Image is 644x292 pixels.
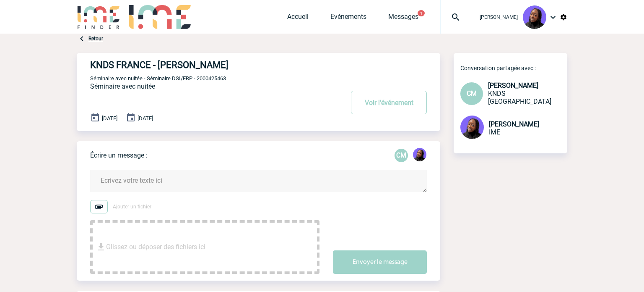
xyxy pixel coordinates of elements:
span: IME [489,128,500,136]
button: 1 [418,10,425,16]
span: [PERSON_NAME] [489,120,539,128]
span: Glissez ou déposer des fichiers ici [106,226,205,268]
span: [DATE] [138,115,153,121]
div: Charlotte MITHOUARD [395,149,408,162]
span: Séminaire avec nuitée [90,82,155,90]
a: Accueil [287,13,309,24]
a: Evénements [330,13,366,24]
span: CM [467,89,477,97]
span: Ajouter un fichier [113,204,151,210]
h4: KNDS FRANCE - [PERSON_NAME] [90,60,319,70]
div: Tabaski THIAM [413,148,426,163]
img: IME-Finder [77,5,120,29]
p: CM [395,149,408,162]
span: [PERSON_NAME] [480,14,518,20]
span: KNDS [GEOGRAPHIC_DATA] [488,89,551,105]
a: Messages [388,13,418,24]
img: 131349-0.png [523,5,546,29]
button: Voir l'événement [351,91,427,114]
p: Conversation partagée avec : [460,65,567,71]
img: 131349-0.png [460,116,484,139]
p: Écrire un message : [90,151,148,159]
img: file_download.svg [96,242,106,252]
span: [PERSON_NAME] [488,82,538,89]
button: Envoyer le message [333,250,427,274]
span: Séminaire avec nuitée - Séminaire DSI/ERP - 2000425463 [90,75,226,82]
span: [DATE] [102,115,117,121]
a: Retour [88,36,103,42]
img: 131349-0.png [413,148,426,161]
